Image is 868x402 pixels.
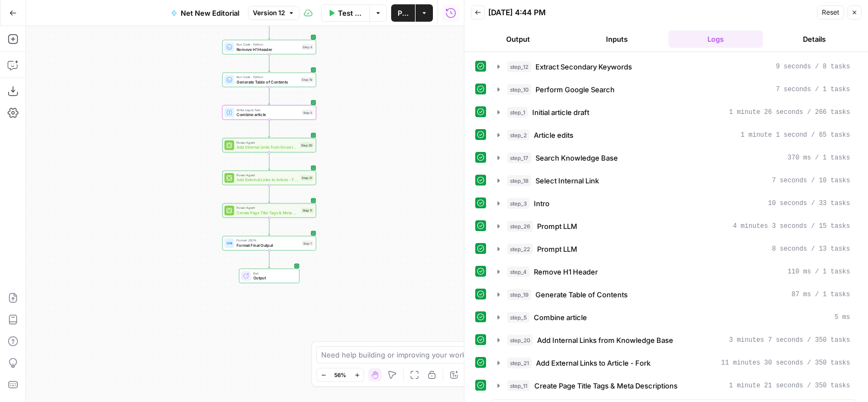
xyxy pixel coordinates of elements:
[772,176,850,186] span: 7 seconds / 10 tasks
[491,104,857,121] button: 1 minute 26 seconds / 266 tasks
[507,130,529,141] span: step_2
[491,126,857,144] button: 1 minute 1 second / 65 tasks
[491,240,857,258] button: 8 seconds / 13 tasks
[269,152,270,170] g: Edge from step_20 to step_21
[491,331,857,349] button: 3 minutes 7 seconds / 350 tasks
[535,84,615,95] span: Perform Google Search
[491,309,857,326] button: 5 ms
[237,75,298,80] span: Run Code · Python
[507,335,533,346] span: step_20
[507,358,532,368] span: step_21
[534,312,587,323] span: Combine article
[222,138,316,152] div: Power AgentAdd Internal Links from Knowledge BaseStep 20
[767,30,861,48] button: Details
[237,42,299,47] span: Run Code · Python
[253,8,285,18] span: Version 12
[534,380,678,391] span: Create Page Title Tags & Meta Descriptions
[532,107,589,118] span: Initial article draft
[741,130,850,140] span: 1 minute 1 second / 65 tasks
[491,81,857,98] button: 7 seconds / 1 tasks
[729,107,850,117] span: 1 minute 26 seconds / 266 tasks
[222,40,316,54] div: Run Code · PythonRemove H1 HeaderStep 4
[237,173,298,177] span: Power Agent
[491,218,857,235] button: 4 minutes 3 seconds / 15 tasks
[269,22,270,40] g: Edge from step_22 to step_4
[834,312,850,322] span: 5 ms
[491,286,857,303] button: 87 ms / 1 tasks
[237,112,299,118] span: Combine article
[507,61,531,72] span: step_12
[269,119,270,137] g: Edge from step_5 to step_20
[535,61,632,72] span: Extract Secondary Keywords
[491,172,857,189] button: 7 seconds / 10 tasks
[491,195,857,212] button: 10 seconds / 33 tasks
[721,358,850,368] span: 11 minutes 30 seconds / 350 tasks
[237,206,299,210] span: Power Agent
[507,244,533,254] span: step_22
[507,152,531,163] span: step_17
[302,44,314,50] div: Step 4
[507,221,533,232] span: step_26
[321,4,369,22] button: Test Workflow
[269,54,270,72] g: Edge from step_4 to step_19
[237,79,298,85] span: Generate Table of Contents
[733,221,850,231] span: 4 minutes 3 seconds / 15 tasks
[491,149,857,167] button: 370 ms / 1 tasks
[507,289,531,300] span: step_19
[237,238,299,243] span: Format JSON
[471,30,565,48] button: Output
[237,107,299,112] span: Write Liquid Text
[222,73,316,87] div: Run Code · PythonGenerate Table of ContentsStep 19
[253,271,295,276] span: End
[237,144,298,150] span: Add Internal Links from Knowledge Base
[269,87,270,105] g: Edge from step_19 to step_5
[729,335,850,345] span: 3 minutes 7 seconds / 350 tasks
[253,275,295,281] span: Output
[269,185,270,203] g: Edge from step_21 to step_11
[491,354,857,372] button: 11 minutes 30 seconds / 350 tasks
[507,175,531,186] span: step_18
[181,8,239,18] span: Net New Editorial
[534,198,550,209] span: Intro
[269,218,270,235] g: Edge from step_11 to step_7
[301,208,313,213] div: Step 11
[535,289,628,300] span: Generate Table of Contents
[788,267,850,277] span: 110 ms / 1 tasks
[668,30,763,48] button: Logs
[222,105,316,120] div: Write Liquid TextCombine articleStep 5
[768,199,850,208] span: 10 seconds / 33 tasks
[301,175,313,181] div: Step 21
[507,266,529,277] span: step_4
[491,263,857,280] button: 110 ms / 1 tasks
[507,198,529,209] span: step_3
[248,6,299,20] button: Version 12
[570,30,664,48] button: Inputs
[776,85,850,94] span: 7 seconds / 1 tasks
[300,143,314,148] div: Step 20
[507,84,531,95] span: step_10
[391,4,415,22] button: Publish
[302,240,313,246] div: Step 7
[537,221,577,232] span: Prompt LLM
[398,8,409,18] span: Publish
[237,209,299,215] span: Create Page Title Tags & Meta Descriptions
[507,312,529,323] span: step_5
[222,203,316,218] div: Power AgentCreate Page Title Tags & Meta DescriptionsStep 11
[534,130,573,141] span: Article edits
[535,152,618,163] span: Search Knowledge Base
[817,5,844,20] button: Reset
[237,243,299,248] span: Format Final Output
[164,4,246,22] button: Net New Editorial
[507,107,528,118] span: step_1
[491,58,857,75] button: 9 seconds / 8 tasks
[537,244,577,254] span: Prompt LLM
[729,381,850,391] span: 1 minute 21 seconds / 350 tasks
[772,244,850,254] span: 8 seconds / 13 tasks
[222,170,316,185] div: Power AgentAdd External Links to Article - ForkStep 21
[537,335,673,346] span: Add Internal Links from Knowledge Base
[222,236,316,251] div: Format JSONFormat Final OutputStep 7
[334,371,346,379] span: 56%
[776,62,850,72] span: 9 seconds / 8 tasks
[222,269,316,283] div: EndOutput
[338,8,363,18] span: Test Workflow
